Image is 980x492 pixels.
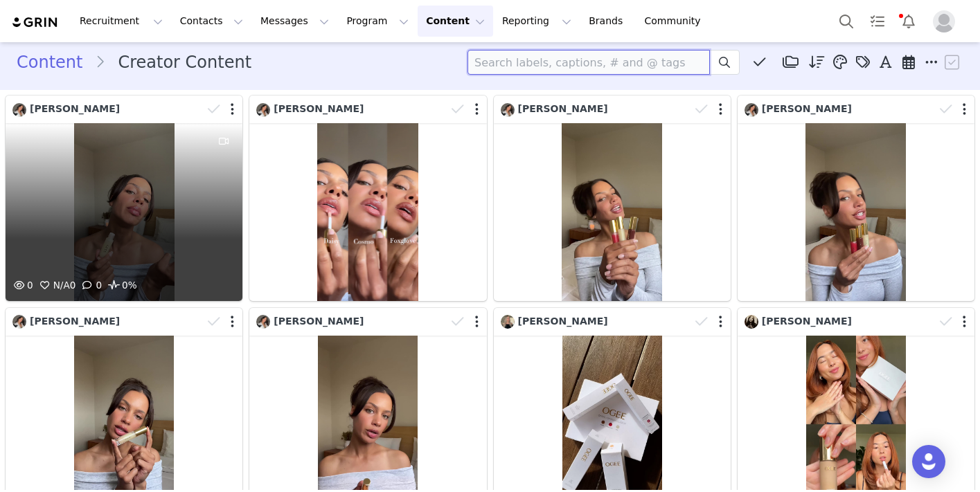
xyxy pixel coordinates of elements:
[762,316,852,327] span: [PERSON_NAME]
[256,315,270,329] img: dac7df61-00fd-4e14-968c-d86fbc93bcca.jpg
[745,103,758,117] img: dac7df61-00fd-4e14-968c-d86fbc93bcca.jpg
[338,6,417,37] button: Program
[518,316,608,327] span: [PERSON_NAME]
[274,316,364,327] span: [PERSON_NAME]
[256,103,270,117] img: dac7df61-00fd-4e14-968c-d86fbc93bcca.jpg
[71,6,171,37] button: Recruitment
[12,315,26,329] img: dac7df61-00fd-4e14-968c-d86fbc93bcca.jpg
[467,50,710,75] input: Search labels, captions, # and @ tags
[79,280,102,291] span: 0
[30,316,120,327] span: [PERSON_NAME]
[105,277,137,294] span: 0%
[37,280,70,291] span: N/A
[17,50,95,75] a: Content
[172,6,251,37] button: Contacts
[274,103,364,114] span: [PERSON_NAME]
[862,6,893,37] a: Tasks
[501,103,515,117] img: dac7df61-00fd-4e14-968c-d86fbc93bcca.jpg
[10,280,33,291] span: 0
[831,6,862,37] button: Search
[762,103,852,114] span: [PERSON_NAME]
[11,16,60,29] img: grin logo
[501,315,515,329] img: 5ef83d5b-053c-4d17-a2e8-67acae44136a.jpg
[12,103,26,117] img: dac7df61-00fd-4e14-968c-d86fbc93bcca.jpg
[636,6,715,37] a: Community
[745,315,758,329] img: bb877616-9d5e-423e-9e2b-97b6444449de.jpg
[580,6,635,37] a: Brands
[37,280,76,291] span: 0
[912,445,945,478] div: Open Intercom Messenger
[494,6,580,37] button: Reporting
[518,103,608,114] span: [PERSON_NAME]
[252,6,337,37] button: Messages
[30,103,120,114] span: [PERSON_NAME]
[933,10,955,33] img: placeholder-profile.jpg
[418,6,493,37] button: Content
[925,10,969,33] button: Profile
[893,6,924,37] button: Notifications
